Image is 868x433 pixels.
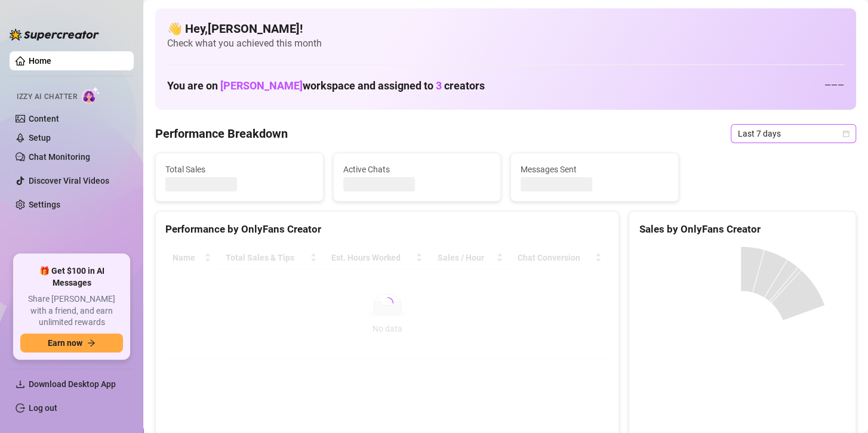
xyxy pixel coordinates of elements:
span: [PERSON_NAME] [220,79,303,92]
span: Total Sales [165,163,313,176]
span: Active Chats [343,163,491,176]
div: Performance by OnlyFans Creator [165,221,609,237]
img: AI Chatter [82,86,100,104]
span: Share [PERSON_NAME] with a friend, and earn unlimited rewards [20,293,123,329]
a: Content [29,114,59,123]
div: Sales by OnlyFans Creator [639,221,846,237]
img: logo-BBDzfeDw.svg [10,29,99,41]
div: — — — [824,78,844,91]
span: Download Desktop App [29,379,116,389]
a: Chat Monitoring [29,152,90,162]
a: Setup [29,133,51,143]
span: Earn now [48,338,82,348]
a: Log out [29,403,57,413]
h4: 👋 Hey, [PERSON_NAME] ! [167,20,844,37]
button: Earn nowarrow-right [20,333,123,352]
h1: You are on workspace and assigned to creators [167,79,485,92]
a: Settings [29,200,60,209]
span: Messages Sent [521,163,669,176]
a: Home [29,56,51,66]
span: 3 [436,79,442,92]
span: Last 7 days [738,125,849,143]
span: 🎁 Get $100 in AI Messages [20,265,123,289]
span: download [16,379,25,389]
span: calendar [842,130,849,137]
span: Izzy AI Chatter [17,91,77,103]
span: arrow-right [87,339,96,347]
span: Check what you achieved this month [167,37,844,50]
span: loading [381,297,393,309]
a: Discover Viral Videos [29,176,109,185]
h4: Performance Breakdown [155,125,288,142]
